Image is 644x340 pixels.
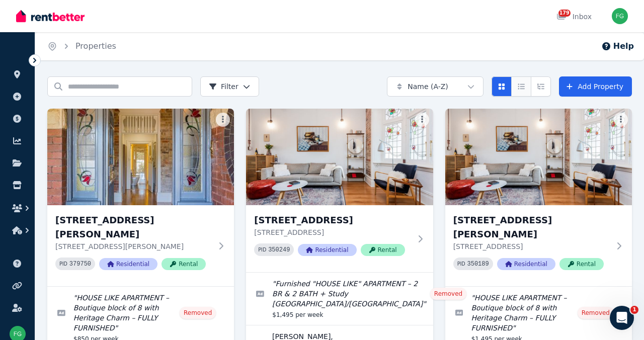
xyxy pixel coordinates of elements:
img: 2/29 Alison Road, Kensington [246,109,433,205]
span: Filter [209,81,238,92]
a: Edit listing: Furnished "HOUSE LIKE" APARTMENT – 2 BR & 2 BATH + Study Nook RANDWICK/KENSINGTON [246,273,433,325]
p: [STREET_ADDRESS] [254,227,411,237]
a: 2/29 Alison Road, Randwick[STREET_ADDRESS][PERSON_NAME][STREET_ADDRESS]PID 350189ResidentialRental [445,109,632,286]
span: Name (A-Z) [408,81,448,92]
button: More options [415,113,429,127]
button: Compact list view [511,76,531,97]
button: Help [601,40,634,52]
code: 350249 [268,246,290,253]
a: 1/29 Alison Rd, Kensington[STREET_ADDRESS][PERSON_NAME][STREET_ADDRESS][PERSON_NAME]PID 379750Res... [47,109,234,286]
small: PID [457,261,465,267]
p: [STREET_ADDRESS] [453,241,610,251]
a: Add Property [559,76,632,97]
button: More options [614,113,628,127]
a: 2/29 Alison Road, Kensington[STREET_ADDRESS][STREET_ADDRESS]PID 350249ResidentialRental [246,109,433,272]
code: 379750 [69,261,91,268]
small: PID [59,261,67,267]
img: 1/29 Alison Rd, Kensington [47,109,234,205]
a: Properties [75,41,116,51]
code: 350189 [467,261,489,268]
span: Rental [361,244,405,256]
p: [STREET_ADDRESS][PERSON_NAME] [55,241,212,251]
small: PID [258,247,266,252]
h3: [STREET_ADDRESS][PERSON_NAME] [453,213,610,241]
div: Inbox [556,12,592,22]
span: 179 [558,10,571,17]
button: More options [216,113,230,127]
iframe: Intercom live chat [610,306,634,330]
img: RentBetter [16,9,85,24]
div: View options [492,76,551,97]
span: Residential [99,258,157,270]
span: Rental [559,258,604,270]
button: Expanded list view [531,76,551,97]
span: 1 [630,306,638,314]
span: Residential [298,244,356,256]
img: 2/29 Alison Road, Randwick [445,109,632,205]
button: Filter [200,76,259,97]
h3: [STREET_ADDRESS][PERSON_NAME] [55,213,212,241]
button: Name (A-Z) [387,76,484,97]
button: Card view [492,76,512,97]
span: Residential [497,258,555,270]
span: Rental [162,258,206,270]
h3: [STREET_ADDRESS] [254,213,411,227]
nav: Breadcrumb [35,32,128,60]
img: Franco Gugliotta [612,8,628,24]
